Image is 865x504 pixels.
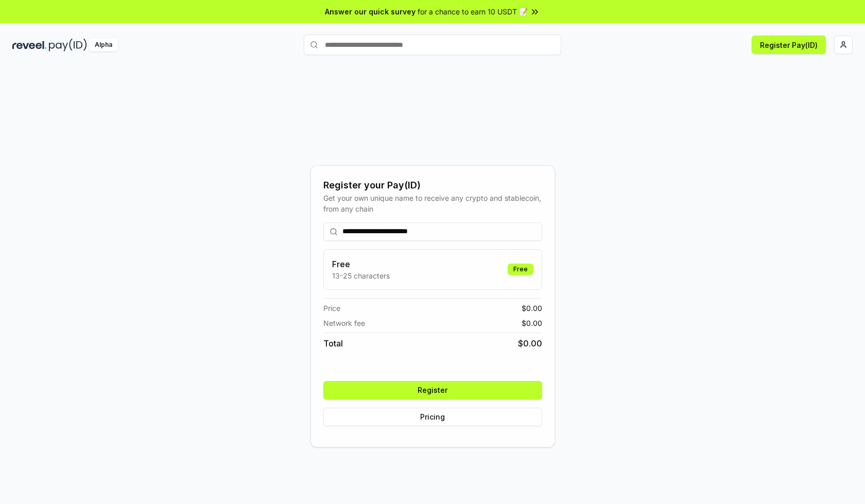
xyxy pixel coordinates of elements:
button: Register [323,381,542,399]
button: Register Pay(ID) [752,36,826,54]
span: Price [323,303,340,314]
div: Register your Pay(ID) [323,178,542,193]
div: Free [508,264,533,275]
p: 13-25 characters [332,270,390,281]
span: Network fee [323,318,365,328]
span: Answer our quick survey [325,6,416,17]
div: Alpha [89,39,118,51]
span: $ 0.00 [522,318,542,328]
div: Get your own unique name to receive any crypto and stablecoin, from any chain [323,193,542,214]
span: $ 0.00 [522,303,542,314]
button: Pricing [323,408,542,426]
span: Total [323,337,343,350]
span: for a chance to earn 10 USDT 📝 [418,6,528,17]
img: pay_id [49,39,87,51]
img: reveel_dark [12,39,47,51]
span: $ 0.00 [518,337,542,350]
h3: Free [332,258,390,270]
